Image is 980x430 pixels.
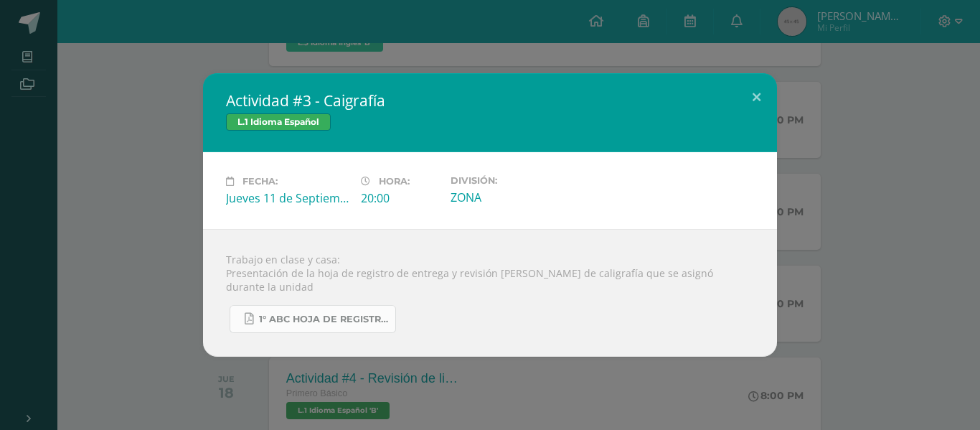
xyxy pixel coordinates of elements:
[361,190,439,206] div: 20:00
[736,73,777,122] button: Close (Esc)
[226,113,331,131] span: L.1 Idioma Español
[203,229,777,357] div: Trabajo en clase y casa: Presentación de la hoja de registro de entrega y revisión [PERSON_NAME] ...
[230,305,396,333] a: 1° ABC HOJA DE REGISTRO - UNIDAD FINAL.pdf
[259,314,388,325] span: 1° ABC HOJA DE REGISTRO - UNIDAD FINAL.pdf
[242,176,278,187] span: Fecha:
[226,90,754,111] h2: Actividad #3 - Caigrafía
[379,176,410,187] span: Hora:
[451,175,574,186] label: División:
[226,190,349,206] div: Jueves 11 de Septiembre
[451,190,574,205] div: ZONA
